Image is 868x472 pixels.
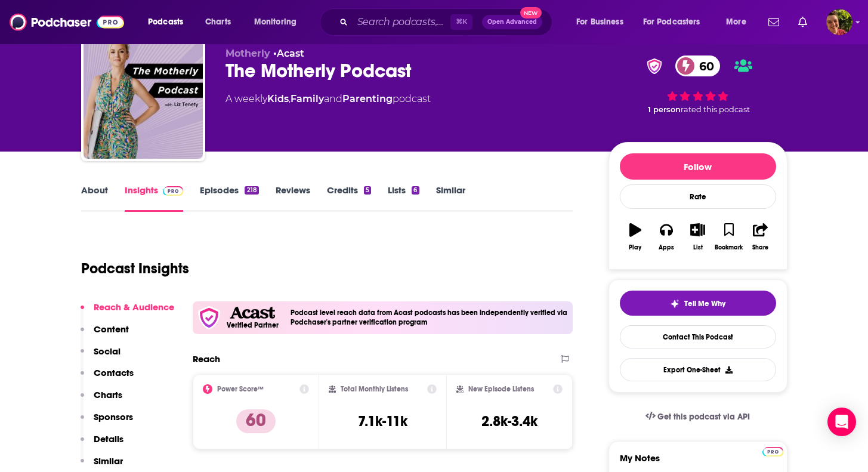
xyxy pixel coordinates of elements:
[568,13,638,32] button: open menu
[217,385,264,393] h2: Power Score™
[81,301,174,323] button: Reach & Audience
[81,411,133,433] button: Sponsors
[331,8,564,36] div: Search podcasts, credits, & more...
[684,299,725,309] span: Tell Me Why
[94,433,123,445] p: Details
[681,105,750,114] span: rated this podcast
[468,385,534,393] h2: New Episode Listens
[353,13,450,32] input: Search podcasts, credits, & more...
[94,323,129,335] p: Content
[273,48,304,59] span: •
[148,14,183,30] span: Podcasts
[620,291,776,316] button: tell me why sparkleTell Me Why
[620,325,776,348] a: Contact This Podcast
[342,93,393,104] a: Parenting
[675,55,720,76] a: 60
[205,14,231,30] span: Charts
[412,186,419,195] div: 6
[764,12,784,32] a: Show notifications dropdown
[245,186,258,195] div: 218
[94,345,121,357] p: Social
[193,353,220,365] h2: Reach
[487,19,537,25] span: Open Advanced
[648,105,681,114] span: 1 person
[576,14,623,30] span: For Business
[10,11,124,33] img: Podchaser - Follow, Share and Rate Podcasts
[276,184,310,212] a: Reviews
[520,7,542,18] span: New
[84,39,203,159] img: The Motherly Podcast
[762,447,783,456] img: Podchaser Pro
[826,9,852,35] span: Logged in as Marz
[657,412,750,422] span: Get this podcast via API
[254,14,296,30] span: Monitoring
[81,323,129,345] button: Content
[227,322,279,329] h5: Verified Partner
[636,402,760,431] a: Get this podcast via API
[643,14,700,30] span: For Podcasters
[826,9,852,35] button: Show profile menu
[94,389,122,400] p: Charts
[726,14,746,30] span: More
[793,12,812,32] a: Show notifications dropdown
[358,412,407,430] h3: 7.1k-11k
[341,385,408,393] h2: Total Monthly Listens
[827,408,856,436] div: Open Intercom Messenger
[762,445,783,456] a: Pro website
[670,299,679,309] img: tell me why sparkle
[236,409,276,433] p: 60
[291,93,324,104] a: Family
[718,13,761,32] button: open menu
[230,307,275,319] img: Acast
[226,48,270,59] span: Motherly
[651,215,682,258] button: Apps
[94,301,174,313] p: Reach & Audience
[608,48,787,122] div: verified Badge60 1 personrated this podcast
[81,260,189,277] h1: Podcast Insights
[482,15,542,29] button: Open AdvancedNew
[745,215,776,258] button: Share
[635,13,718,32] button: open menu
[620,358,776,381] button: Export One-Sheet
[289,93,291,104] span: ,
[620,215,651,258] button: Play
[693,244,703,251] div: List
[450,14,472,30] span: ⌘ K
[81,433,123,455] button: Details
[436,184,465,212] a: Similar
[481,412,538,430] h3: 2.8k-3.4k
[291,309,569,326] h4: Podcast level reach data from Acast podcasts has been independently verified via Podchaser's part...
[81,345,121,368] button: Social
[643,58,666,74] img: verified Badge
[197,13,238,32] a: Charts
[277,48,304,59] a: Acast
[200,184,258,212] a: Episodes218
[94,411,133,422] p: Sponsors
[826,9,852,35] img: User Profile
[81,367,134,389] button: Contacts
[125,184,184,212] a: InsightsPodchaser Pro
[226,92,431,106] div: A weekly podcast
[267,93,289,104] a: Kids
[682,215,713,258] button: List
[713,215,745,258] button: Bookmark
[620,153,776,180] button: Follow
[620,184,776,209] div: Rate
[364,186,371,195] div: 5
[81,389,122,411] button: Charts
[246,13,312,32] button: open menu
[94,367,134,378] p: Contacts
[140,13,199,32] button: open menu
[197,306,221,329] img: verfied icon
[81,184,108,212] a: About
[324,93,342,104] span: and
[715,244,743,251] div: Bookmark
[687,55,720,76] span: 60
[388,184,419,212] a: Lists6
[94,455,123,467] p: Similar
[629,244,641,251] div: Play
[327,184,371,212] a: Credits5
[163,186,184,196] img: Podchaser Pro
